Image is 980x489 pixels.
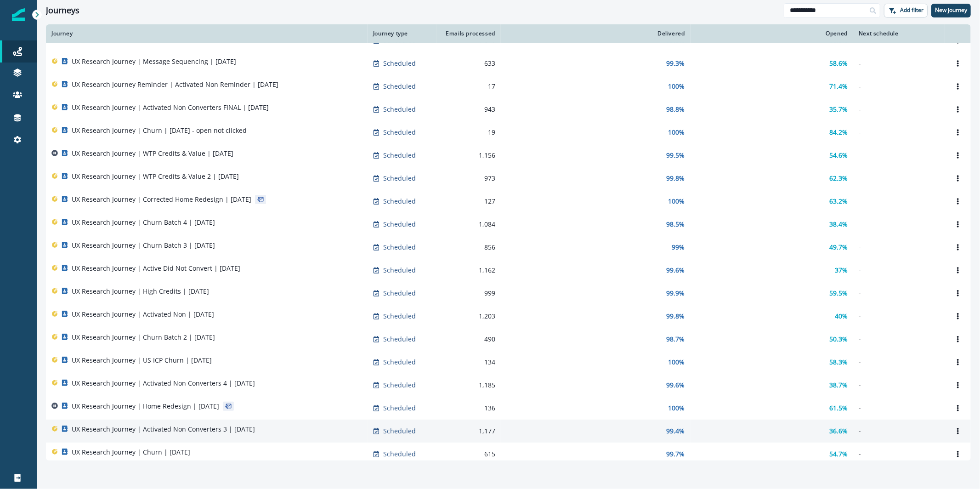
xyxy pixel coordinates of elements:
p: - [859,59,940,68]
p: 49.7% [829,243,848,252]
p: 99% [672,243,685,252]
p: Scheduled [383,404,416,413]
a: UX Research Journey | Active Did Not Convert | [DATE]Scheduled1,16299.6%37%-Options [46,259,971,282]
a: UX Research Journey | WTP Credits & Value 2 | [DATE]Scheduled97399.8%62.3%-Options [46,167,971,190]
div: Journey [51,30,362,37]
p: New journey [935,7,967,13]
p: Scheduled [383,381,416,390]
p: UX Research Journey Reminder | Activated Non Reminder | [DATE] [72,80,278,89]
div: 973 [442,174,495,183]
button: Options [951,80,965,93]
div: Next schedule [859,30,940,37]
div: 633 [442,59,495,68]
button: Options [951,401,965,415]
p: - [859,82,940,91]
p: UX Research Journey | Churn | [DATE] - open not clicked [72,126,247,135]
div: 1,162 [442,266,495,275]
button: Options [951,102,965,116]
p: Scheduled [383,266,416,275]
p: 84.2% [829,128,848,137]
a: UX Research Journey | Churn | [DATE] - open not clickedScheduled19100%84.2%-Options [46,121,971,144]
p: Scheduled [383,220,416,229]
p: - [859,266,940,275]
p: UX Research Journey | Churn Batch 2 | [DATE] [72,333,215,342]
p: UX Research Journey | US ICP Churn | [DATE] [72,356,212,365]
p: 54.6% [829,151,848,160]
p: 54.7% [829,449,848,459]
div: 136 [442,404,495,413]
p: - [859,449,940,459]
p: Scheduled [383,243,416,252]
p: - [859,312,940,321]
div: 134 [442,358,495,367]
p: - [859,128,940,137]
p: 40% [835,312,848,321]
p: 100% [668,128,685,137]
div: Delivered [506,30,685,37]
a: UX Research Journey | Home Redesign | [DATE]Scheduled136100%61.5%-Options [46,397,971,420]
p: UX Research Journey | Activated Non Converters FINAL | [DATE] [72,103,269,112]
p: - [859,289,940,298]
button: Options [951,447,965,461]
p: 99.5% [667,151,685,160]
p: 36.6% [829,426,848,436]
p: UX Research Journey | Active Did Not Convert | [DATE] [72,264,240,273]
p: 58.3% [829,358,848,367]
p: UX Research Journey | WTP Credits & Value 2 | [DATE] [72,172,239,181]
button: Options [951,378,965,392]
p: UX Research Journey | Message Sequencing | [DATE] [72,57,236,66]
p: 98.5% [667,220,685,229]
button: Options [951,171,965,185]
a: UX Research Journey | WTP Credits & Value | [DATE]Scheduled1,15699.5%54.6%-Options [46,144,971,167]
p: Scheduled [383,335,416,344]
p: UX Research Journey | Churn Batch 4 | [DATE] [72,218,215,227]
p: 58.6% [829,59,848,68]
a: UX Research Journey | Activated Non Converters 3 | [DATE]Scheduled1,17799.4%36.6%-Options [46,420,971,443]
p: 62.3% [829,174,848,183]
p: 38.4% [829,220,848,229]
div: 1,177 [442,426,495,436]
p: - [859,358,940,367]
button: Options [951,148,965,162]
p: Scheduled [383,426,416,436]
p: UX Research Journey | Activated Non Converters 4 | [DATE] [72,379,255,388]
p: Scheduled [383,174,416,183]
p: UX Research Journey | Activated Non Converters 3 | [DATE] [72,425,255,434]
p: 99.3% [667,59,685,68]
button: Options [951,240,965,254]
a: UX Research Journey | Corrected Home Redesign | [DATE]Scheduled127100%63.2%-Options [46,190,971,213]
button: Options [951,263,965,277]
button: Options [951,194,965,208]
a: UX Research Journey | Message Sequencing | [DATE]Scheduled63399.3%58.6%-Options [46,52,971,75]
a: UX Research Journey | Churn Batch 2 | [DATE]Scheduled49098.7%50.3%-Options [46,328,971,351]
p: Scheduled [383,358,416,367]
p: - [859,426,940,436]
p: - [859,220,940,229]
p: Scheduled [383,151,416,160]
button: Options [951,217,965,231]
div: Journey type [373,30,431,37]
p: Add filter [900,7,923,13]
div: 1,156 [442,151,495,160]
p: 100% [668,82,685,91]
a: UX Research Journey | Activated Non Converters FINAL | [DATE]Scheduled94398.8%35.7%-Options [46,98,971,121]
p: Scheduled [383,82,416,91]
a: UX Research Journey Reminder | Activated Non Reminder | [DATE]Scheduled17100%71.4%-Options [46,75,971,98]
button: Options [951,286,965,300]
div: 19 [442,128,495,137]
p: - [859,381,940,390]
p: 98.8% [667,105,685,114]
p: - [859,335,940,344]
p: 100% [668,358,685,367]
p: 35.7% [829,105,848,114]
p: 71.4% [829,82,848,91]
div: 1,203 [442,312,495,321]
p: 61.5% [829,404,848,413]
p: UX Research Journey | Activated Non | [DATE] [72,310,214,319]
div: Emails processed [442,30,495,37]
div: 490 [442,335,495,344]
p: 37% [835,266,848,275]
a: UX Research Journey | Churn | [DATE]Scheduled61599.7%54.7%-Options [46,443,971,466]
p: - [859,174,940,183]
p: 99.6% [667,266,685,275]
